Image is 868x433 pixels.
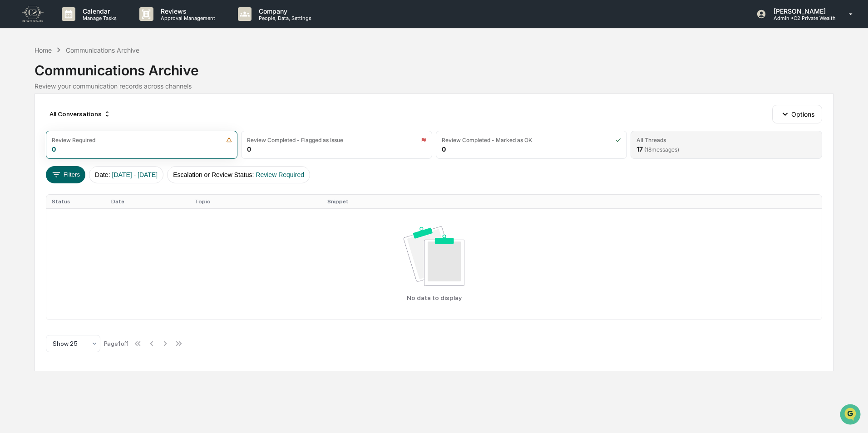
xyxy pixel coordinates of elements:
img: No data available [404,226,465,286]
img: icon [226,137,232,143]
iframe: Open customer support [839,403,863,428]
p: Admin • C2 Private Wealth [766,15,836,21]
div: 0 [247,145,251,153]
p: Reviews [153,7,220,15]
p: Approval Management [153,15,220,21]
th: Snippet [322,195,821,208]
a: 🔎Data Lookup [5,128,61,144]
img: icon [616,137,621,143]
div: Start new chat [31,69,149,79]
span: Attestations [75,114,113,123]
a: 🗄️Attestations [62,111,116,127]
div: Communications Archive [66,46,139,54]
img: icon [421,137,426,143]
div: Review Completed - Flagged as Issue [247,137,343,143]
div: Home [35,46,52,54]
button: Escalation or Review Status:Review Required [167,166,310,183]
span: Preclearance [18,114,59,123]
p: [PERSON_NAME] [766,7,836,15]
button: Options [772,105,822,123]
p: People, Data, Settings [252,15,316,21]
span: ( 18 messages) [644,146,679,153]
div: All Threads [636,137,666,143]
div: All Conversations [46,107,114,121]
p: Company [252,7,316,15]
div: 17 [636,145,679,153]
span: [DATE] - [DATE] [112,171,158,178]
div: 0 [442,145,446,153]
p: Calendar [75,7,121,15]
div: Review Completed - Marked as OK [442,137,532,143]
div: 🖐️ [9,115,16,123]
button: Date:[DATE] - [DATE] [89,166,163,183]
div: 🗄️ [66,115,73,123]
div: Page 1 of 1 [104,340,129,347]
div: Review Required [52,137,95,143]
span: Review Required [256,171,304,178]
p: Manage Tasks [75,15,121,21]
button: Start new chat [154,72,165,83]
img: 1746055101610-c473b297-6a78-478c-a979-82029cc54cd1 [9,69,25,86]
a: 🖐️Preclearance [5,111,62,127]
span: Data Lookup [18,132,57,141]
div: 0 [52,145,56,153]
a: Powered byPylon [64,153,110,161]
div: Communications Archive [35,55,833,79]
th: Status [46,195,105,208]
span: Pylon [90,154,110,161]
div: 🔎 [9,133,16,140]
div: We're available if you need us! [31,79,115,86]
div: Review your communication records across channels [35,82,833,90]
th: Date [106,195,189,208]
th: Topic [189,195,322,208]
button: Filters [46,166,85,183]
img: logo [22,6,44,22]
p: How can we help? [9,19,165,34]
p: No data to display [407,294,462,301]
